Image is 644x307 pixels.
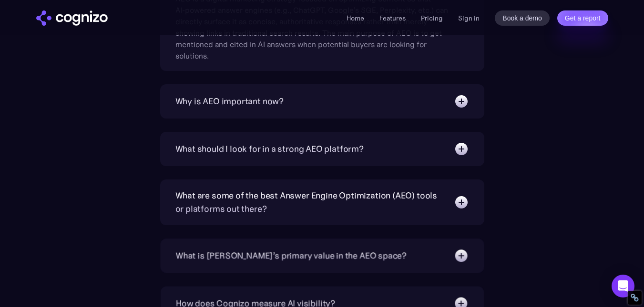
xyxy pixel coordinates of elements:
[557,10,608,26] a: Get a report
[36,10,108,26] img: cognizo logo
[495,10,550,26] a: Book a demo
[175,95,284,108] div: Why is AEO important now?
[175,142,364,156] div: What should I look for in a strong AEO platform?
[630,293,639,302] div: Restore Info Box &#10;&#10;NoFollow Info:&#10; META-Robots NoFollow: &#09;false&#10; META-Robots ...
[612,275,634,297] div: Open Intercom Messenger
[347,14,364,22] a: Home
[421,14,443,22] a: Pricing
[379,14,406,22] a: Features
[36,10,108,26] a: home
[458,12,480,24] a: Sign in
[175,249,406,262] div: What is [PERSON_NAME]’s primary value in the AEO space?
[175,189,444,216] div: What are some of the best Answer Engine Optimization (AEO) tools or platforms out there?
